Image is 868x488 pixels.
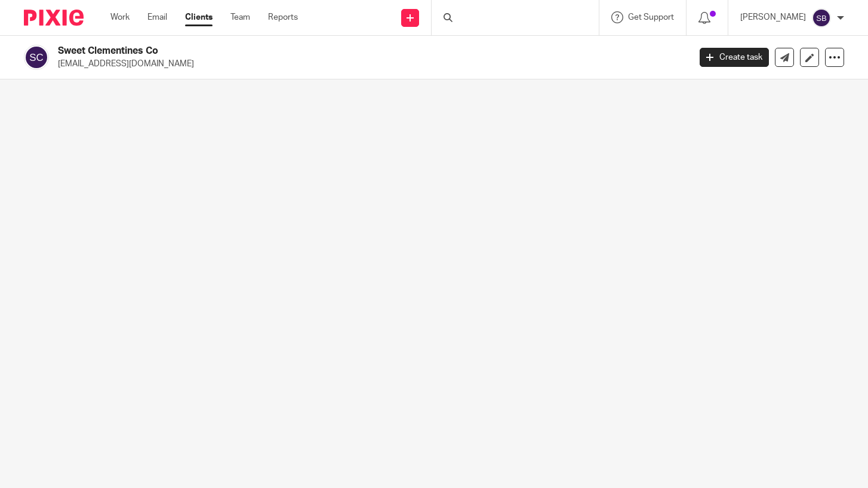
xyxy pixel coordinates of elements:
span: Get Support [628,13,674,22]
a: Team [230,11,250,23]
p: [PERSON_NAME] [740,11,806,23]
img: Pixie [24,10,84,26]
h2: Sweet Clementines Co [58,45,557,57]
a: Email [147,11,167,23]
a: Clients [185,11,213,23]
a: Reports [268,11,298,23]
p: [EMAIL_ADDRESS][DOMAIN_NAME] [58,58,682,70]
a: Create task [700,48,769,67]
img: svg%3E [24,45,49,70]
img: svg%3E [812,8,831,27]
a: Work [110,11,130,23]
